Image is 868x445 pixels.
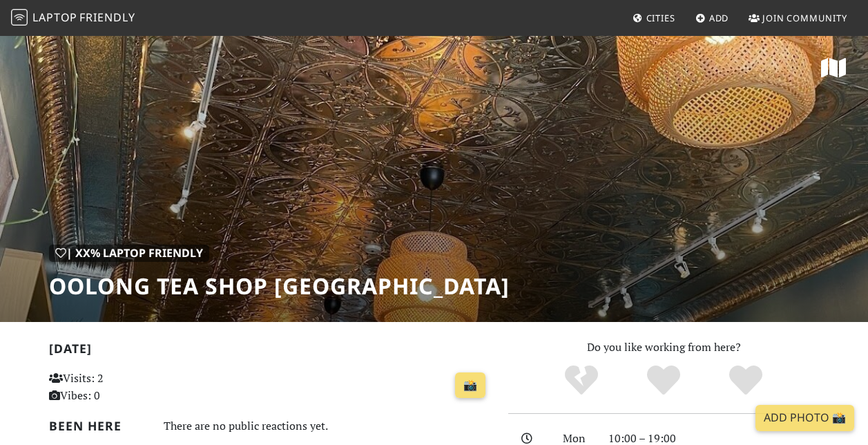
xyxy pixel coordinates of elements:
[455,372,485,399] a: 📸
[627,6,681,30] a: Cities
[49,341,492,361] h2: [DATE]
[508,339,820,357] p: Do you like working from here?
[690,6,735,30] a: Add
[49,419,147,433] h2: Been here
[79,10,135,25] span: Friendly
[704,363,787,398] div: Definitely!
[11,9,28,26] img: LaptopFriendly
[49,370,186,405] p: Visits: 2 Vibes: 0
[541,363,623,398] div: No
[11,6,135,30] a: LaptopFriendly LaptopFriendly
[646,12,675,24] span: Cities
[755,405,854,431] a: Add Photo 📸
[743,6,853,30] a: Join Community
[762,12,847,24] span: Join Community
[49,245,209,263] div: | XX% Laptop Friendly
[49,273,510,299] h1: Oolong Tea Shop [GEOGRAPHIC_DATA]
[709,12,729,24] span: Add
[32,10,77,25] span: Laptop
[164,416,492,436] div: There are no public reactions yet.
[623,363,705,398] div: Yes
